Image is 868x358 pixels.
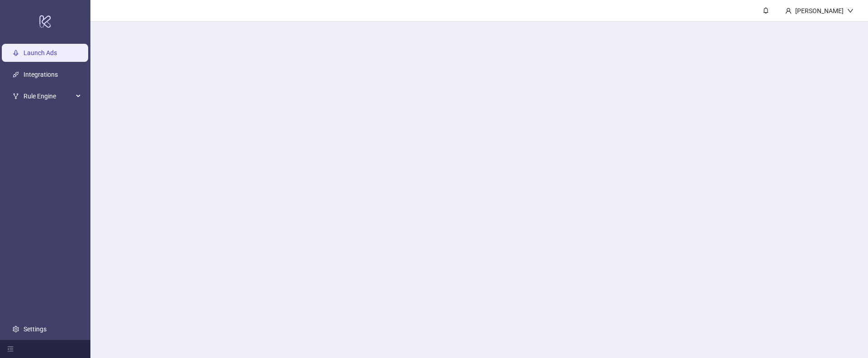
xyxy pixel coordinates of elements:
span: user [785,8,792,14]
span: bell [763,7,769,14]
a: Integrations [24,71,58,78]
a: Launch Ads [24,49,57,56]
div: [PERSON_NAME] [792,6,847,16]
span: fork [13,93,19,99]
span: down [847,8,854,14]
span: menu-fold [7,346,14,352]
a: Settings [24,325,47,333]
span: Rule Engine [24,87,73,105]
